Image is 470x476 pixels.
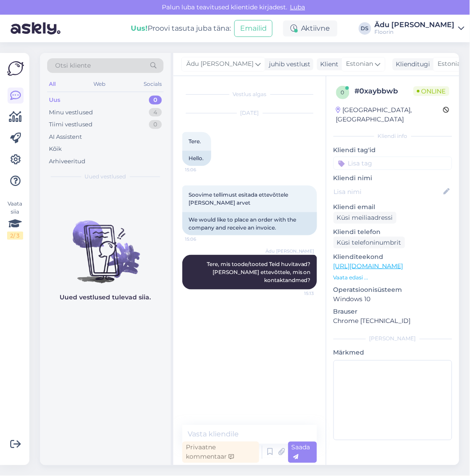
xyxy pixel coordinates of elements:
[333,307,452,317] p: Brauser
[49,120,92,129] div: Tiimi vestlused
[7,60,24,77] img: Askly Logo
[288,3,308,11] span: Luba
[333,252,452,262] p: Klienditeekond
[149,96,162,105] div: 0
[346,59,374,69] span: Estonian
[49,145,62,153] div: Kõik
[182,90,317,98] div: Vestlus algas
[131,24,148,32] b: Uus!
[375,21,455,28] div: Ädu [PERSON_NAME]
[333,227,452,237] p: Kliendi telefon
[49,108,93,117] div: Minu vestlused
[317,60,339,69] div: Klient
[182,212,317,235] div: We would like to place an order with the company and receive an invoice.
[341,89,345,96] span: 0
[49,96,60,105] div: Uus
[49,133,82,141] div: AI Assistent
[7,200,23,240] div: Vaata siia
[234,20,273,37] button: Emailid
[333,202,452,212] p: Kliendi email
[281,290,314,297] span: 15:13
[333,173,452,183] p: Kliendi nimi
[182,109,317,117] div: [DATE]
[438,59,465,69] span: Estonian
[333,294,452,304] p: Windows 10
[7,232,23,240] div: 2 / 3
[359,22,371,35] div: DS
[85,173,126,181] span: Uued vestlused
[333,274,452,282] p: Vaata edasi ...
[333,157,452,170] input: Lisa tag
[333,145,452,155] p: Kliendi tag'id
[149,108,162,117] div: 4
[333,335,452,343] div: [PERSON_NAME]
[333,285,452,294] p: Operatsioonisüsteem
[207,261,312,283] span: Tere, mis toode/tooted Teid huvitavad? [PERSON_NAME] ettevõttele, mis on kontaktandmed?
[333,132,452,140] div: Kliendi info
[185,166,218,173] span: 15:06
[186,59,253,69] span: Ädu [PERSON_NAME]
[283,20,337,36] div: Aktiivne
[92,78,108,90] div: Web
[182,151,211,166] div: Hello.
[333,262,403,270] a: [URL][DOMAIN_NAME]
[333,317,452,326] p: Chrome [TECHNICAL_ID]
[375,21,465,36] a: Ädu [PERSON_NAME]Floorin
[333,212,397,224] div: Küsi meiliaadressi
[333,237,405,249] div: Küsi telefoninumbrit
[336,105,443,124] div: [GEOGRAPHIC_DATA], [GEOGRAPHIC_DATA]
[60,293,151,302] p: Uued vestlused tulevad siia.
[189,138,201,145] span: Tere.
[55,61,91,70] span: Otsi kliente
[292,444,310,461] span: Saada
[47,78,57,90] div: All
[182,442,259,463] div: Privaatne kommentaar
[355,86,414,97] div: # 0xaybbwb
[375,28,455,36] div: Floorin
[185,236,218,242] span: 15:06
[189,191,289,206] span: Soovime tellimust esitada ettevõttele [PERSON_NAME] arvet
[414,86,450,96] span: Online
[333,348,452,358] p: Märkmed
[131,23,231,34] div: Proovi tasuta juba täna:
[149,120,162,129] div: 0
[265,248,314,254] span: Ädu [PERSON_NAME]
[334,187,442,197] input: Lisa nimi
[265,60,311,69] div: juhib vestlust
[40,205,171,285] img: No chats
[393,60,430,69] div: Klienditugi
[142,78,164,90] div: Socials
[49,157,85,166] div: Arhiveeritud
